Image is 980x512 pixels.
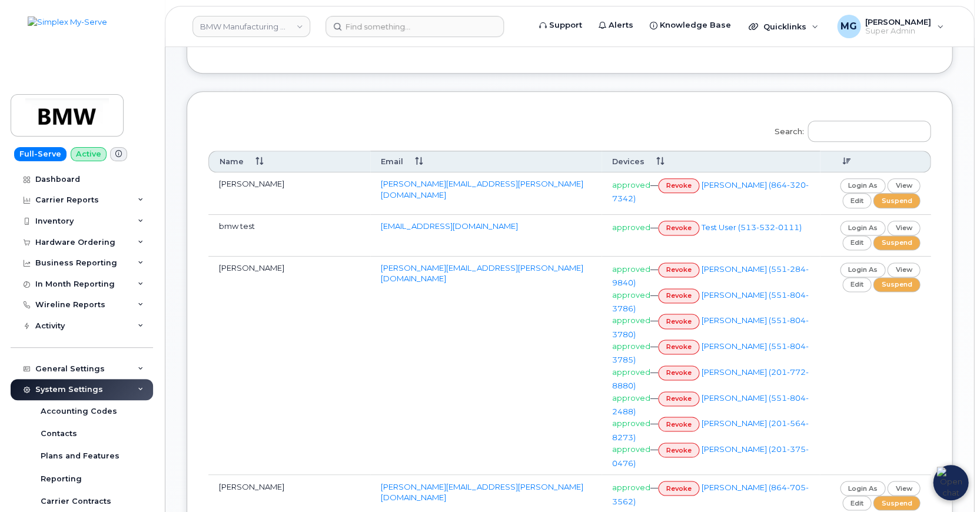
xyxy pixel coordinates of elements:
a: [PERSON_NAME] (551-284-9840) [612,264,809,287]
span: Knowledge Base [660,19,731,31]
td: — [602,215,820,257]
a: [PERSON_NAME] (201-564-8273) [612,418,809,441]
span: approved [612,444,650,454]
span: approved [612,483,650,492]
span: approved [612,290,650,300]
span: Quicklinks [763,22,806,31]
img: Open chat [936,467,965,498]
td: bmw test [208,215,370,257]
th: Devices: activate to sort column ascending [602,151,820,172]
a: revoke [658,178,700,193]
input: Search: [808,121,931,142]
a: [PERSON_NAME] (864-320-7342) [612,180,809,203]
td: — — — — — — — — [602,257,820,475]
td: [PERSON_NAME] [208,257,370,475]
span: MG [841,19,857,34]
span: approved [612,264,650,274]
a: Knowledge Base [642,14,739,37]
a: view [887,221,920,235]
a: Support [531,14,590,37]
span: [PERSON_NAME] [865,17,931,26]
a: revoke [658,340,700,354]
a: [EMAIL_ADDRESS][DOMAIN_NAME] [381,221,518,231]
td: [PERSON_NAME] [208,172,370,214]
span: approved [612,367,650,377]
a: edit [842,277,872,292]
a: [PERSON_NAME][EMAIL_ADDRESS][PERSON_NAME][DOMAIN_NAME] [381,179,583,200]
a: Alerts [590,14,642,37]
div: Quicklinks [740,15,826,38]
a: suspend [873,496,920,510]
a: revoke [658,417,700,431]
a: Test User (513-532-0111) [701,222,801,231]
a: [PERSON_NAME] (551-804-2488) [612,393,809,416]
a: revoke [658,221,700,235]
span: approved [612,393,650,403]
a: revoke [658,365,700,380]
a: [PERSON_NAME] (201-375-0476) [612,444,809,467]
a: BMW Manufacturing Co LLC [192,16,310,37]
a: revoke [658,391,700,406]
a: view [887,178,920,193]
a: suspend [873,193,920,208]
a: revoke [658,314,700,328]
span: approved [612,341,650,351]
a: [PERSON_NAME] (201-772-8880) [612,367,809,390]
a: [PERSON_NAME] (551-804-3785) [612,341,809,364]
a: edit [842,193,872,208]
a: suspend [873,235,920,250]
a: revoke [658,443,700,457]
span: Super Admin [865,26,931,36]
span: approved [612,315,650,325]
span: approved [612,180,650,189]
label: Search: [767,113,931,146]
td: — [602,172,820,214]
a: edit [842,496,872,510]
a: revoke [658,262,700,277]
a: [PERSON_NAME] (551-804-3780) [612,315,809,338]
a: revoke [658,288,700,303]
span: approved [612,418,650,428]
a: view [887,262,920,277]
span: approved [612,222,650,231]
div: Monique Garlington [829,15,952,38]
span: Alerts [609,19,633,31]
input: Find something... [325,16,504,37]
th: Name: activate to sort column ascending [208,151,370,172]
th: Email: activate to sort column ascending [370,151,602,172]
a: [PERSON_NAME] (551-804-3786) [612,290,809,313]
a: login as [840,262,886,277]
a: view [887,481,920,496]
a: [PERSON_NAME] (864-705-3562) [612,483,809,506]
a: edit [842,235,872,250]
a: login as [840,221,886,235]
a: suspend [873,277,920,292]
a: revoke [658,481,700,496]
th: : activate to sort column ascending [820,151,931,172]
a: [PERSON_NAME][EMAIL_ADDRESS][PERSON_NAME][DOMAIN_NAME] [381,481,583,502]
a: login as [840,178,886,193]
a: login as [840,481,886,496]
a: [PERSON_NAME][EMAIL_ADDRESS][PERSON_NAME][DOMAIN_NAME] [381,263,583,284]
span: Support [549,19,582,31]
